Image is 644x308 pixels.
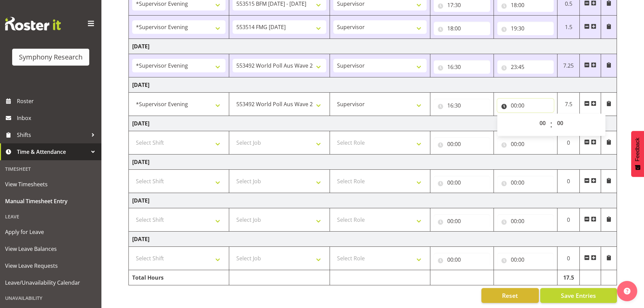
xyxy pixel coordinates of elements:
[434,60,490,74] input: Click to select...
[557,170,580,193] td: 0
[557,93,580,116] td: 7.5
[557,208,580,232] td: 0
[497,253,554,266] input: Click to select...
[557,131,580,155] td: 0
[540,288,617,303] button: Save Entries
[129,193,617,208] td: [DATE]
[19,52,82,62] div: Symphony Research
[497,22,554,35] input: Click to select...
[557,270,580,285] td: 17.5
[434,22,490,35] input: Click to select...
[434,137,490,151] input: Click to select...
[5,196,96,206] span: Manual Timesheet Entry
[129,39,617,54] td: [DATE]
[557,247,580,270] td: 0
[502,291,518,300] span: Reset
[434,253,490,266] input: Click to select...
[5,278,96,288] span: Leave/Unavailability Calendar
[5,17,61,30] img: Rosterit website logo
[497,137,554,151] input: Click to select...
[635,138,641,161] span: Feedback
[129,77,617,93] td: [DATE]
[550,116,552,133] span: :
[2,193,100,210] a: Manual Timesheet Entry
[5,179,96,189] span: View Timesheets
[2,210,100,223] div: Leave
[497,176,554,189] input: Click to select...
[17,147,88,157] span: Time & Attendance
[434,214,490,228] input: Click to select...
[557,54,580,77] td: 7.25
[434,99,490,112] input: Click to select...
[129,270,229,285] td: Total Hours
[2,223,100,240] a: Apply for Leave
[17,113,98,123] span: Inbox
[17,130,88,140] span: Shifts
[561,291,596,300] span: Save Entries
[17,96,98,106] span: Roster
[5,227,96,237] span: Apply for Leave
[2,240,100,257] a: View Leave Balances
[481,288,539,303] button: Reset
[2,274,100,291] a: Leave/Unavailability Calendar
[5,261,96,271] span: View Leave Requests
[497,214,554,228] input: Click to select...
[2,257,100,274] a: View Leave Requests
[497,99,554,112] input: Click to select...
[497,60,554,74] input: Click to select...
[557,16,580,39] td: 1.5
[129,155,617,170] td: [DATE]
[624,288,630,294] img: help-xxl-2.png
[434,176,490,189] input: Click to select...
[129,116,617,131] td: [DATE]
[2,176,100,193] a: View Timesheets
[129,232,617,247] td: [DATE]
[2,162,100,176] div: Timesheet
[5,244,96,254] span: View Leave Balances
[2,291,100,305] div: Unavailability
[631,131,644,177] button: Feedback - Show survey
